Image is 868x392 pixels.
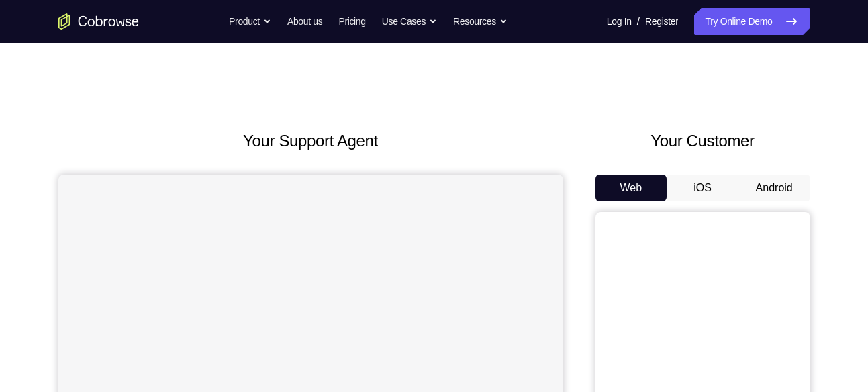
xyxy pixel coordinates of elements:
[338,8,365,35] a: Pricing
[645,8,678,35] a: Register
[667,175,738,201] button: iOS
[287,8,322,35] a: About us
[694,8,810,35] a: Try Online Demo
[453,8,508,35] button: Resources
[595,129,810,153] h2: Your Customer
[58,129,563,153] h2: Your Support Agent
[738,175,810,201] button: Android
[607,8,632,35] a: Log In
[637,13,640,30] span: /
[58,13,139,30] a: Go to the home page
[382,8,437,35] button: Use Cases
[595,175,667,201] button: Web
[229,8,271,35] button: Product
